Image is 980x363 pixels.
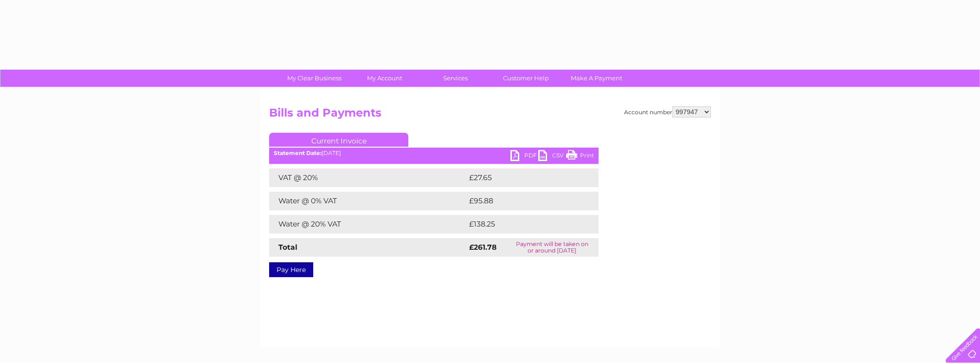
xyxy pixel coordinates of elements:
strong: £261.78 [469,243,496,252]
h2: Bills and Payments [269,106,711,124]
a: Make A Payment [558,70,635,87]
a: CSV [538,150,566,163]
div: Account number [624,106,711,117]
strong: Total [278,243,297,252]
td: VAT @ 20% [269,169,467,187]
a: Services [417,70,494,87]
a: My Clear Business [276,70,353,87]
div: [DATE] [269,150,599,156]
td: Water @ 0% VAT [269,192,467,210]
td: Payment will be taken on or around [DATE] [505,238,599,257]
a: Current Invoice [269,133,408,147]
a: PDF [510,150,538,163]
a: Customer Help [488,70,564,87]
td: £95.88 [467,192,580,210]
td: Water @ 20% VAT [269,215,467,233]
td: £27.65 [467,169,580,187]
b: Statement Date: [274,149,322,156]
a: Print [566,150,594,163]
a: My Account [347,70,423,87]
td: £138.25 [467,215,581,233]
a: Pay Here [269,262,313,277]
